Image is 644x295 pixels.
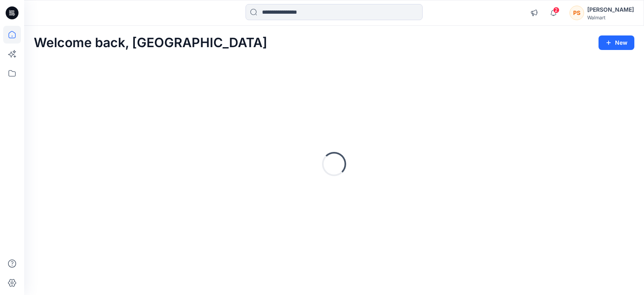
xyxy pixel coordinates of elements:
[587,5,634,15] div: [PERSON_NAME]
[34,35,267,50] h2: Welcome back, [GEOGRAPHIC_DATA]
[553,7,559,13] span: 2
[570,6,584,20] div: PS
[599,35,634,50] button: New
[587,15,634,21] div: Walmart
